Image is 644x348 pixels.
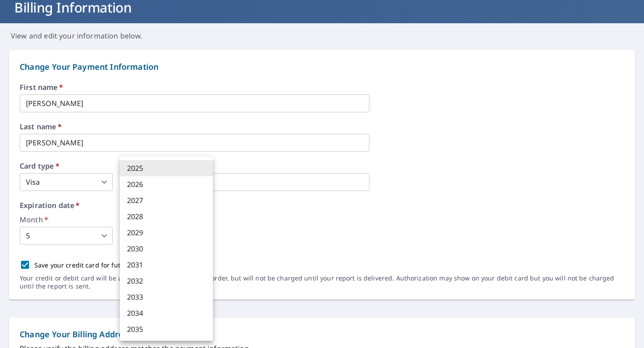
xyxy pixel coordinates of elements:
[120,241,213,257] li: 2030
[120,160,213,176] li: 2025
[120,257,213,273] li: 2031
[120,273,213,289] li: 2032
[120,321,213,337] li: 2035
[120,225,213,241] li: 2029
[120,208,213,225] li: 2028
[120,176,213,192] li: 2026
[120,192,213,208] li: 2027
[120,305,213,321] li: 2034
[120,289,213,305] li: 2033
